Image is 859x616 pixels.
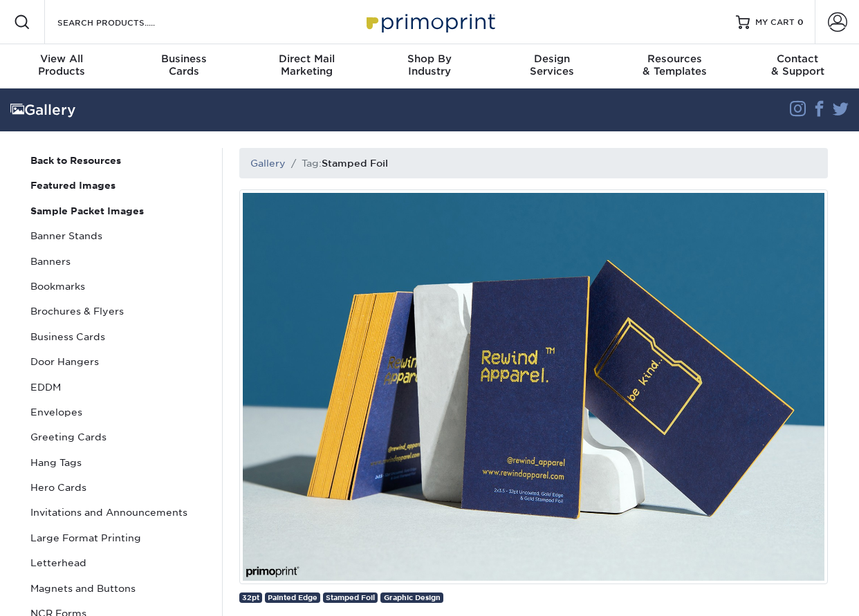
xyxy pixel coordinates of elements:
[613,53,736,77] div: & Templates
[56,14,191,30] input: SEARCH PRODUCTS.....
[25,375,212,400] a: EDDM
[368,53,490,65] span: Shop By
[755,17,795,28] span: MY CART
[384,593,441,601] span: Graphic Design
[25,223,212,248] a: Banner Stands
[25,299,212,324] a: Brochures & Flyers
[122,44,245,88] a: BusinessCards
[268,593,317,601] span: Painted Edge
[25,324,212,349] a: Business Cards
[25,198,212,223] a: Sample Packet Images
[30,205,144,216] strong: Sample Packet Images
[326,593,375,601] span: Stamped Foil
[737,44,859,88] a: Contact& Support
[797,17,804,27] span: 0
[613,44,736,88] a: Resources& Templates
[25,475,212,500] a: Hero Cards
[322,158,388,169] h1: Stamped Foil
[25,424,212,449] a: Greeting Cards
[25,400,212,424] a: Envelopes
[265,592,320,603] a: Painted Edge
[491,53,613,65] span: Design
[246,44,368,88] a: Direct MailMarketing
[242,593,259,601] span: 32pt
[613,53,736,65] span: Resources
[25,450,212,475] a: Hang Tags
[25,550,212,575] a: Letterhead
[737,53,859,65] span: Contact
[239,592,262,603] a: 32pt
[25,525,212,550] a: Large Format Printing
[25,576,212,601] a: Magnets and Buttons
[491,53,613,77] div: Services
[368,44,490,88] a: Shop ByIndustry
[239,189,828,584] img: 32pt uncoated gold painted edge business card with gold stamped foil
[491,44,613,88] a: DesignServices
[25,500,212,525] a: Invitations and Announcements
[246,53,368,77] div: Marketing
[360,7,499,37] img: Primoprint
[30,180,116,191] strong: Featured Images
[737,53,859,77] div: & Support
[250,158,286,169] a: Gallery
[122,53,245,65] span: Business
[380,592,443,603] a: Graphic Design
[25,173,212,198] a: Featured Images
[25,349,212,374] a: Door Hangers
[323,592,378,603] a: Stamped Foil
[25,148,212,173] a: Back to Resources
[122,53,245,77] div: Cards
[25,274,212,299] a: Bookmarks
[246,53,368,65] span: Direct Mail
[25,249,212,274] a: Banners
[368,53,490,77] div: Industry
[286,156,388,170] li: Tag:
